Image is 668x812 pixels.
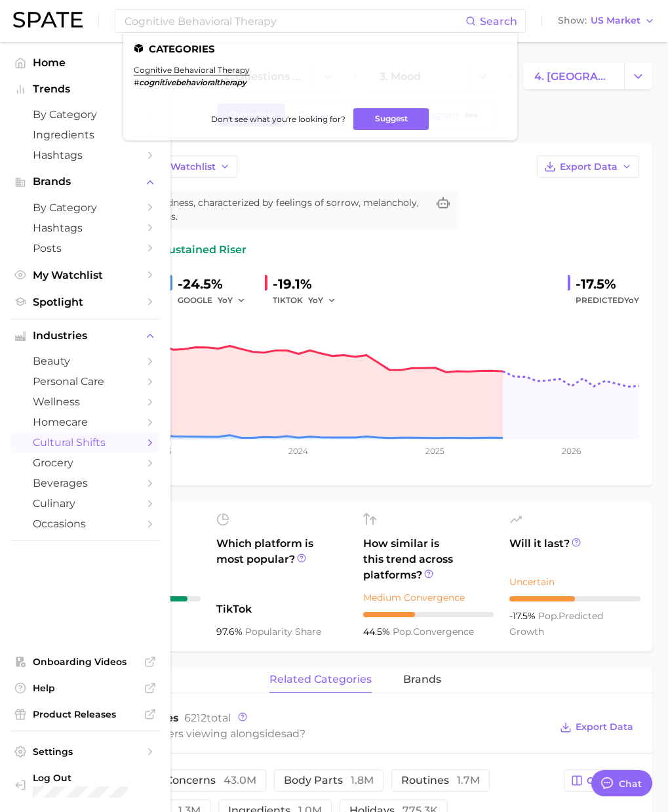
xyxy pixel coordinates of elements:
[457,774,480,786] span: 1.7m
[10,768,160,802] a: Log out. Currently logged in with e-mail yumi.toki@spate.nyc.
[10,145,160,165] a: Hashtags
[10,371,160,392] a: personal care
[135,161,216,173] span: Add to Watchlist
[33,296,138,308] span: Spotlight
[218,294,233,306] span: YoY
[425,446,444,456] tspan: 2025
[555,12,658,30] button: ShowUS Market
[10,104,160,125] a: by Category
[33,518,138,530] span: occasions
[134,43,507,54] li: Categories
[10,742,160,761] a: Settings
[509,610,603,638] span: predicted growth
[13,12,83,28] img: SPATE
[273,274,345,294] div: -19.1%
[33,176,138,188] span: Brands
[403,674,441,685] span: brands
[509,574,640,590] div: Uncertain
[165,775,256,786] span: concerns
[10,265,160,285] a: My Watchlist
[587,775,629,786] span: Columns
[10,678,160,698] a: Help
[33,416,138,428] span: homecare
[363,536,494,583] span: How similar is this trend across platforms?
[363,612,494,617] div: 4 / 10
[153,446,172,456] tspan: 2023
[538,610,559,622] abbr: popularity index
[216,601,347,617] span: TikTok
[591,17,640,24] span: US Market
[10,493,160,514] a: culinary
[33,457,138,469] span: grocery
[576,274,639,294] div: -17.5%
[33,355,138,367] span: beauty
[33,222,138,234] span: Hashtags
[139,77,246,87] em: cognitivebehavioraltherapy
[537,155,639,178] button: Export Data
[33,477,138,489] span: beverages
[33,497,138,510] span: culinary
[10,79,160,99] button: Trends
[178,274,254,294] div: -24.5%
[363,590,494,605] div: Medium Convergence
[184,712,231,724] span: total
[33,656,138,668] span: Onboarding Videos
[393,626,474,638] span: convergence
[10,473,160,493] a: beverages
[558,17,587,24] span: Show
[308,294,323,306] span: YoY
[33,269,138,281] span: My Watchlist
[10,453,160,473] a: grocery
[112,155,237,178] button: Add to Watchlist
[10,197,160,218] a: by Category
[10,125,160,145] a: Ingredients
[178,293,254,308] div: GOOGLE
[393,626,413,638] abbr: popularity index
[523,63,624,89] a: 4. [GEOGRAPHIC_DATA]
[33,396,138,408] span: wellness
[33,436,138,449] span: cultural shifts
[33,746,138,758] span: Settings
[33,375,138,388] span: personal care
[33,108,138,121] span: by Category
[149,242,246,258] span: sustained riser
[10,412,160,432] a: homecare
[509,536,640,567] span: Will it last?
[211,114,345,124] span: Don't see what you're looking for?
[624,63,652,89] button: Change Category
[480,15,517,28] span: Search
[288,446,308,456] tspan: 2024
[363,626,393,638] span: 44.5%
[509,596,640,601] div: 5 / 10
[10,392,160,412] a: wellness
[560,161,618,173] span: Export Data
[10,238,160,258] a: Posts
[273,293,345,308] div: TIKTOK
[33,330,138,342] span: Industries
[509,610,538,622] span: -17.5%
[218,293,246,308] button: YoY
[33,242,138,254] span: Posts
[10,432,160,453] a: cultural shifts
[33,129,138,141] span: Ingredients
[216,626,245,638] span: 97.6%
[134,77,139,87] span: #
[564,769,637,792] button: Columns
[33,708,138,720] span: Product Releases
[351,774,374,786] span: 1.8m
[33,149,138,161] span: Hashtags
[33,83,138,95] span: Trends
[10,704,160,724] a: Product Releases
[134,65,250,75] a: cognitive behavioral therapy
[123,10,465,32] input: Search here for a brand, industry, or ingredient
[10,52,160,73] a: Home
[71,196,427,224] span: The audience feels sadness, characterized by feelings of sorrow, melancholy, and emotional distress.
[224,774,256,786] span: 43.0m
[245,626,321,638] span: popularity share
[308,293,336,308] button: YoY
[281,727,300,740] span: sad
[33,682,138,694] span: Help
[10,292,160,312] a: Spotlight
[624,295,639,305] span: YoY
[576,293,639,308] span: Predicted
